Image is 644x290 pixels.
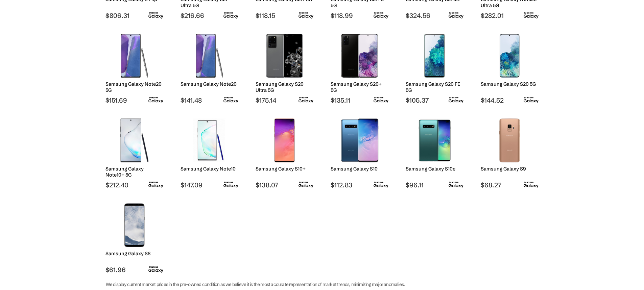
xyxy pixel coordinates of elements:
[106,281,528,289] p: We display current market prices in the pre-owned condition as we believe it is the most accurate...
[328,30,392,104] a: Galaxy S20+ 5G Samsung Galaxy S20+ 5G $135.11 galaxy-logo
[331,96,388,104] span: $135.11
[253,30,317,104] a: Galaxy S20+ 5G Samsung Galaxy S20 Ultra 5G $175.14 galaxy-logo
[105,96,163,104] span: $151.69
[105,181,163,189] span: $212.40
[111,34,158,78] img: Galaxy Note20 5G
[411,118,458,162] img: Galaxy S10e
[406,96,463,104] span: $105.37
[102,30,167,104] a: Galaxy Note20 5G Samsung Galaxy Note20 5G $151.69 galaxy-logo
[105,166,163,178] h2: Samsung Galaxy Note10+ 5G
[261,34,308,78] img: Galaxy S20+ 5G
[406,166,463,172] h2: Samsung Galaxy S10e
[481,181,539,189] span: $68.27
[406,181,463,189] span: $96.11
[299,11,313,20] img: galaxy-logo
[524,96,539,104] img: galaxy-logo
[102,200,167,274] a: Galaxy S8 Samsung Galaxy S8 $61.96 galaxy-logo
[261,118,308,162] img: Galaxy S10+
[256,11,313,20] span: $118.15
[486,118,533,162] img: Galaxy S9
[524,181,539,189] img: galaxy-logo
[111,118,158,162] img: Galaxy Note10+ 5G
[331,166,388,172] h2: Samsung Galaxy S10
[223,11,238,20] img: galaxy-logo
[478,115,542,189] a: Galaxy S9 Samsung Galaxy S9 $68.27 galaxy-logo
[524,11,539,20] img: galaxy-logo
[449,181,463,189] img: galaxy-logo
[105,266,163,274] span: $61.96
[223,96,238,104] img: galaxy-logo
[181,181,238,189] span: $147.09
[177,115,242,189] a: Galaxy Note10 Samsung Galaxy Note10 $147.09 galaxy-logo
[105,81,163,93] h2: Samsung Galaxy Note20 5G
[449,11,463,20] img: galaxy-logo
[181,96,238,104] span: $141.48
[148,265,163,274] img: galaxy-logo
[331,81,388,93] h2: Samsung Galaxy S20+ 5G
[148,11,163,20] img: galaxy-logo
[299,181,313,189] img: galaxy-logo
[481,166,539,172] h2: Samsung Galaxy S9
[181,166,238,172] h2: Samsung Galaxy Note10
[374,11,388,20] img: galaxy-logo
[253,115,317,189] a: Galaxy S10+ Samsung Galaxy S10+ $138.07 galaxy-logo
[411,34,458,78] img: Galaxy S20 FE 5G
[148,181,163,189] img: galaxy-logo
[478,30,542,104] a: Galaxy S20 5G Samsung Galaxy S20 5G $144.52 galaxy-logo
[449,96,463,104] img: galaxy-logo
[186,34,233,78] img: Galaxy Note20
[331,11,388,20] span: $118.99
[102,115,167,189] a: Galaxy Note10+ 5G Samsung Galaxy Note10+ 5G $212.40 galaxy-logo
[256,96,313,104] span: $175.14
[256,81,313,93] h2: Samsung Galaxy S20 Ultra 5G
[374,181,388,189] img: galaxy-logo
[328,115,392,189] a: Galaxy S10 Samsung Galaxy S10 $112.83 galaxy-logo
[256,166,313,172] h2: Samsung Galaxy S10+
[181,81,238,87] h2: Samsung Galaxy Note20
[336,118,383,162] img: Galaxy S10
[481,96,539,104] span: $144.52
[148,96,163,104] img: galaxy-logo
[406,81,463,93] h2: Samsung Galaxy S20 FE 5G
[331,181,388,189] span: $112.83
[177,30,242,104] a: Galaxy Note20 Samsung Galaxy Note20 $141.48 galaxy-logo
[486,34,533,78] img: Galaxy S20 5G
[105,251,163,257] h2: Samsung Galaxy S8
[299,96,313,104] img: galaxy-logo
[223,181,238,189] img: galaxy-logo
[336,34,383,78] img: Galaxy S20+ 5G
[374,96,388,104] img: galaxy-logo
[111,203,158,247] img: Galaxy S8
[105,11,163,20] span: $806.31
[403,30,467,104] a: Galaxy S20 FE 5G Samsung Galaxy S20 FE 5G $105.37 galaxy-logo
[481,81,539,87] h2: Samsung Galaxy S20 5G
[256,181,313,189] span: $138.07
[181,11,238,20] span: $216.66
[186,118,233,162] img: Galaxy Note10
[403,115,467,189] a: Galaxy S10e Samsung Galaxy S10e $96.11 galaxy-logo
[481,11,539,20] span: $282.01
[406,11,463,20] span: $324.56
